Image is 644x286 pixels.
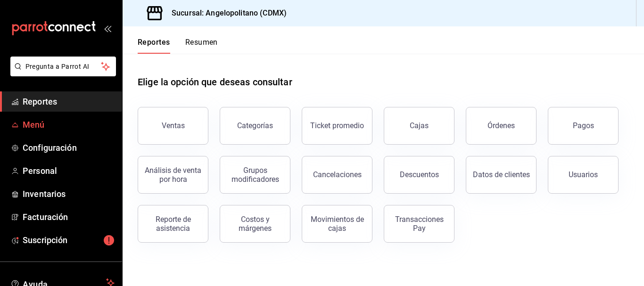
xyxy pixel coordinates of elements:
[384,205,454,243] button: Transacciones Pay
[226,215,284,233] div: Costos y márgenes
[220,107,290,145] button: Categorías
[548,107,619,145] button: Pagos
[104,25,111,32] button: open_drawer_menu
[7,68,116,78] a: Pregunta a Parrot AI
[164,8,287,19] h3: Sucursal: Angelopolitano (CDMX)
[23,141,115,154] span: Configuración
[487,121,515,130] div: Órdenes
[23,188,115,200] span: Inventarios
[162,121,185,130] div: Ventas
[302,205,372,243] button: Movimientos de cajas
[384,156,454,194] button: Descuentos
[23,118,115,131] span: Menú
[138,38,170,54] button: Reportes
[308,215,366,233] div: Movimientos de cajas
[310,121,364,130] div: Ticket promedio
[400,170,439,179] div: Descuentos
[302,107,372,145] button: Ticket promedio
[144,166,202,184] div: Análisis de venta por hora
[226,166,284,184] div: Grupos modificadores
[10,57,116,76] button: Pregunta a Parrot AI
[25,62,101,72] span: Pregunta a Parrot AI
[466,107,537,145] button: Órdenes
[220,205,290,243] button: Costos y márgenes
[138,107,208,145] button: Ventas
[313,170,362,179] div: Cancelaciones
[569,170,598,179] div: Usuarios
[473,170,530,179] div: Datos de clientes
[138,75,292,89] h1: Elige la opción que deseas consultar
[23,234,115,246] span: Suscripción
[390,215,448,233] div: Transacciones Pay
[410,121,429,130] div: Cajas
[138,38,218,54] div: navigation tabs
[548,156,619,194] button: Usuarios
[185,38,218,54] button: Resumen
[384,107,454,145] button: Cajas
[23,95,115,108] span: Reportes
[138,205,208,243] button: Reporte de asistencia
[220,156,290,194] button: Grupos modificadores
[23,211,115,223] span: Facturación
[302,156,372,194] button: Cancelaciones
[144,215,202,233] div: Reporte de asistencia
[23,164,115,177] span: Personal
[237,121,273,130] div: Categorías
[573,121,594,130] div: Pagos
[138,156,208,194] button: Análisis de venta por hora
[466,156,537,194] button: Datos de clientes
